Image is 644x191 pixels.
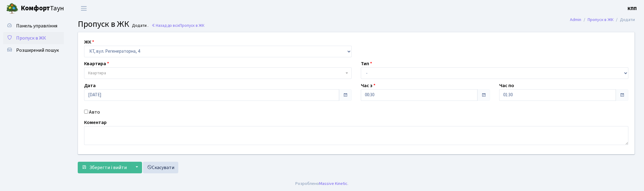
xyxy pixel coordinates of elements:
nav: breadcrumb [561,13,644,26]
button: Зберегти і вийти [78,162,131,173]
span: Пропуск в ЖК [16,35,46,41]
label: Тип [361,60,372,67]
label: Час з [361,82,375,89]
span: Зберегти і вийти [89,164,127,171]
img: logo.png [6,2,18,15]
a: Пропуск в ЖК [3,32,64,44]
label: Час по [499,82,514,89]
a: Панель управління [3,20,64,32]
span: Панель управління [16,23,57,29]
span: Таун [21,3,64,14]
label: ЖК [84,38,94,46]
label: Коментар [84,119,107,126]
a: Розширений пошук [3,44,64,56]
b: Комфорт [21,3,50,13]
div: Розроблено . [296,180,349,187]
label: Авто [89,108,100,116]
a: КПП [628,5,637,12]
a: Admin [570,16,581,23]
button: Переключити навігацію [76,3,91,13]
span: Розширений пошук [16,47,59,54]
a: Massive Kinetic [319,180,348,187]
a: Скасувати [143,162,178,173]
li: Додати [614,16,635,23]
small: Додати . [131,23,149,28]
a: Назад до всіхПропуск в ЖК [151,23,205,28]
span: Квартира [88,70,106,76]
a: Пропуск в ЖК [588,16,614,23]
label: Дата [84,82,96,89]
span: Пропуск в ЖК [78,18,129,30]
b: КПП [628,5,637,12]
label: Квартира [84,60,109,67]
span: Пропуск в ЖК [180,23,205,28]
